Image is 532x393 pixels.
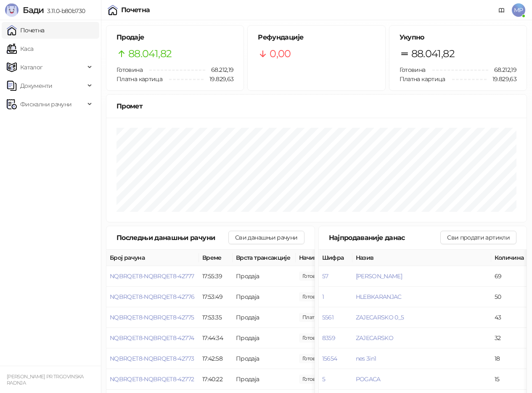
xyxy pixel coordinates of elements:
th: Врста трансакције [233,250,296,266]
span: Платна картица [116,75,162,83]
div: Најпродаваније данас [329,232,441,243]
td: Продаја [233,369,296,390]
td: Продаја [233,266,296,287]
button: 5561 [322,314,333,321]
td: 15 [491,369,529,390]
span: MP [512,3,525,17]
button: NQBRQET8-NQBRQET8-42776 [110,293,194,301]
span: 420,00 [299,292,328,301]
div: Промет [116,101,516,111]
td: 17:44:34 [199,328,233,348]
span: Готовина [116,66,143,74]
td: 17:53:35 [199,307,233,328]
button: [PERSON_NAME] [356,272,402,280]
button: 1 [322,293,324,301]
span: 420,00 [299,354,328,363]
span: Документи [20,77,52,94]
small: [PERSON_NAME] PR TRGOVINSKA RADNJA [7,374,84,386]
button: NQBRQET8-NQBRQET8-42777 [110,272,194,280]
a: Почетна [7,22,45,39]
div: Почетна [121,7,150,13]
th: Шифра [319,250,352,266]
button: NQBRQET8-NQBRQET8-42772 [110,375,194,383]
span: 3.11.0-b80b730 [44,7,85,15]
td: Продаја [233,287,296,307]
span: Каталог [20,59,43,76]
img: Logo [5,3,19,17]
span: 0,00 [270,46,291,62]
td: 32 [491,328,529,348]
button: ZAJECARSKO 0_5 [356,314,404,321]
button: Сви продати артикли [440,231,516,244]
button: nes 3in1 [356,355,376,362]
span: 88.041,82 [128,46,172,62]
td: Продаја [233,307,296,328]
span: 19.829,63 [487,74,516,84]
td: 17:53:49 [199,287,233,307]
span: Фискални рачуни [20,96,71,113]
button: HLEBKARANJAC [356,293,402,301]
th: Начини плаћања [296,250,380,266]
button: 5 [322,375,325,383]
a: Каса [7,40,33,57]
button: 8359 [322,334,335,342]
td: 17:42:58 [199,348,233,369]
span: Бади [23,5,44,15]
h5: Укупно [400,32,516,42]
button: POGACA [356,375,381,383]
button: ZAJECARSKO [356,334,394,342]
button: Сви данашњи рачуни [228,231,304,244]
div: Последњи данашњи рачуни [116,232,228,243]
span: 100,00 [299,375,328,384]
button: NQBRQET8-NQBRQET8-42775 [110,314,194,321]
th: Број рачуна [106,250,199,266]
td: Продаја [233,348,296,369]
td: 18 [491,348,529,369]
h5: Рефундације [258,32,375,42]
button: NQBRQET8-NQBRQET8-42773 [110,355,194,362]
span: 88.041,82 [411,46,455,62]
th: Количина [491,250,529,266]
span: Платна картица [400,75,445,83]
td: 17:40:22 [199,369,233,390]
button: 15654 [322,355,337,362]
a: Документација [495,3,508,17]
td: 50 [491,287,529,307]
button: NQBRQET8-NQBRQET8-42774 [110,334,194,342]
span: 68.212,19 [488,65,516,74]
td: 43 [491,307,529,328]
span: 19.829,63 [204,74,233,84]
th: Назив [352,250,491,266]
span: 360,00 [299,333,328,343]
button: 57 [322,272,328,280]
span: Готовина [400,66,426,74]
span: 68.212,19 [205,65,233,74]
td: 17:55:39 [199,266,233,287]
td: Продаја [233,328,296,348]
h5: Продаје [116,32,233,42]
td: 69 [491,266,529,287]
span: 175,30 [299,272,328,281]
th: Време [199,250,233,266]
span: 630,00 [299,313,344,322]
